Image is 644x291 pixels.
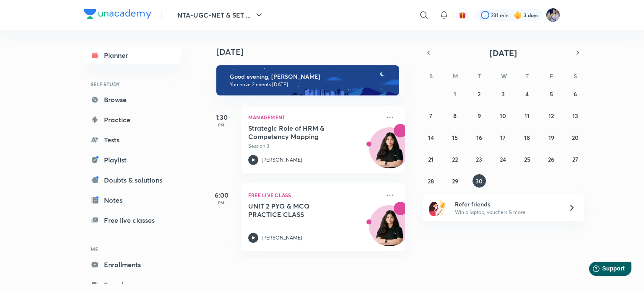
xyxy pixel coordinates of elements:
abbr: September 17, 2025 [500,134,506,142]
button: September 25, 2025 [520,152,534,166]
h5: Strategic Role of HRM & Competency Mapping [248,124,353,141]
h6: Good evening, [PERSON_NAME] [230,73,392,80]
img: evening [216,65,399,95]
img: Avatar [369,132,410,172]
button: September 3, 2025 [496,87,510,100]
abbr: September 25, 2025 [524,155,530,163]
p: PM [205,200,238,205]
a: Browse [84,91,181,108]
button: September 22, 2025 [448,152,462,166]
button: September 6, 2025 [569,87,582,100]
abbr: September 26, 2025 [548,155,554,163]
button: NTA-UGC-NET & SET ... [172,7,269,23]
button: September 14, 2025 [424,131,438,144]
p: Management [248,112,380,122]
button: September 9, 2025 [473,109,486,122]
p: You have 2 events [DATE] [230,81,392,88]
abbr: September 27, 2025 [572,155,578,163]
h5: UNIT 2 PYQ & MCQ PRACTICE CLASS [248,202,353,219]
button: September 19, 2025 [545,131,558,144]
h4: [DATE] [216,47,413,57]
button: September 10, 2025 [496,109,510,122]
a: Doubts & solutions [84,172,181,188]
button: September 21, 2025 [424,152,438,166]
img: streak [514,11,522,19]
button: September 18, 2025 [520,131,534,144]
button: September 23, 2025 [473,152,486,166]
img: avatar [459,11,466,19]
a: Free live classes [84,212,181,229]
abbr: September 8, 2025 [453,112,457,120]
img: Tanya Gautam [546,8,560,22]
iframe: Help widget launcher [569,258,635,282]
button: avatar [456,8,469,22]
abbr: Wednesday [501,72,507,80]
abbr: September 23, 2025 [476,155,482,163]
h5: 1:30 [205,112,238,122]
a: Notes [84,192,181,209]
abbr: September 29, 2025 [452,177,458,185]
abbr: September 16, 2025 [476,134,482,142]
button: September 12, 2025 [545,109,558,122]
p: Win a laptop, vouchers & more [455,209,558,216]
abbr: Thursday [525,72,529,80]
abbr: Friday [550,72,553,80]
h6: ME [84,242,181,256]
p: [PERSON_NAME] [262,156,302,164]
abbr: Tuesday [478,72,481,80]
a: Company Logo [84,9,151,21]
a: Tests [84,131,181,148]
button: September 27, 2025 [569,152,582,166]
abbr: September 13, 2025 [572,112,578,120]
button: September 8, 2025 [448,109,462,122]
button: September 30, 2025 [473,174,486,188]
img: referral [429,199,446,216]
abbr: Monday [453,72,458,80]
abbr: September 7, 2025 [429,112,432,120]
button: September 7, 2025 [424,109,438,122]
h6: Refer friends [455,200,558,209]
img: Avatar [369,210,410,250]
abbr: September 30, 2025 [475,177,483,185]
abbr: September 15, 2025 [452,134,458,142]
a: Playlist [84,152,181,168]
abbr: September 5, 2025 [550,90,553,98]
h5: 6:00 [205,190,238,200]
abbr: September 6, 2025 [574,90,577,98]
a: Planner [84,47,181,64]
button: September 11, 2025 [520,109,534,122]
abbr: September 2, 2025 [478,90,480,98]
button: September 4, 2025 [520,87,534,100]
abbr: September 10, 2025 [500,112,506,120]
button: September 24, 2025 [496,152,510,166]
abbr: September 3, 2025 [501,90,505,98]
abbr: September 4, 2025 [525,90,529,98]
abbr: September 1, 2025 [454,90,456,98]
p: PM [205,122,238,127]
abbr: September 11, 2025 [525,112,530,120]
button: September 2, 2025 [473,87,486,100]
abbr: September 18, 2025 [524,134,530,142]
button: September 26, 2025 [545,152,558,166]
abbr: September 24, 2025 [500,155,506,163]
abbr: September 21, 2025 [428,155,434,163]
a: Enrollments [84,256,181,273]
p: [PERSON_NAME] [262,234,302,242]
abbr: September 9, 2025 [478,112,481,120]
button: September 5, 2025 [545,87,558,100]
button: September 13, 2025 [569,109,582,122]
a: Practice [84,111,181,128]
abbr: September 28, 2025 [428,177,434,185]
button: September 29, 2025 [448,174,462,188]
button: September 28, 2025 [424,174,438,188]
p: FREE LIVE CLASS [248,190,380,200]
h6: SELF STUDY [84,77,181,91]
abbr: September 12, 2025 [548,112,554,120]
button: September 1, 2025 [448,87,462,100]
abbr: September 22, 2025 [452,155,458,163]
span: [DATE] [490,47,517,59]
button: [DATE] [434,47,572,59]
abbr: September 14, 2025 [428,134,434,142]
button: September 16, 2025 [473,131,486,144]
